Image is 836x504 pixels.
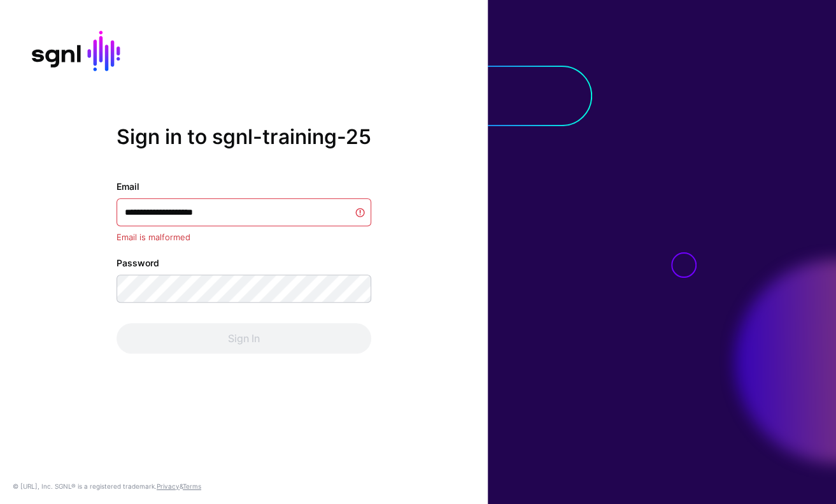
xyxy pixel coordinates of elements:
[117,231,371,244] div: Email is malformed
[117,180,139,193] label: Email
[183,482,201,490] a: Terms
[157,482,180,490] a: Privacy
[13,481,201,491] div: © [URL], Inc. SGNL® is a registered trademark. &
[117,125,371,149] h2: Sign in to sgnl-training-25
[117,257,159,270] label: Password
